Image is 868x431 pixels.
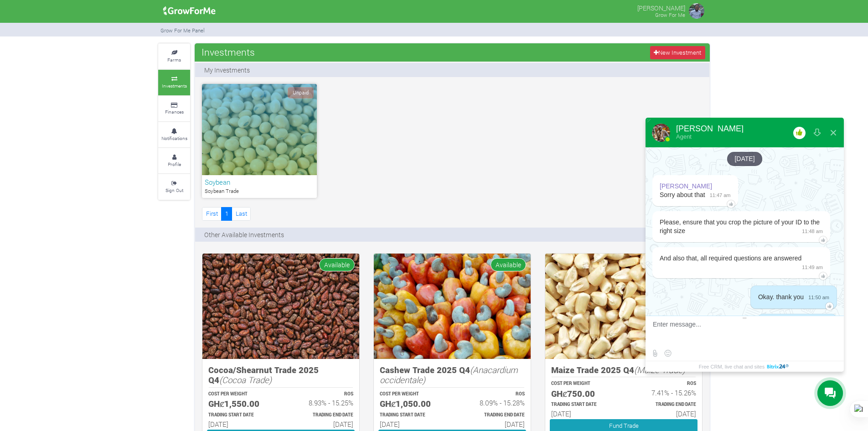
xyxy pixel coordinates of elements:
[160,27,205,34] small: Grow For Me Panel
[699,361,790,372] a: Free CRM, live chat and sites
[221,207,232,220] a: 1
[158,122,190,147] a: Notifications
[660,218,820,234] span: Please, ensure that you crop the picture of your ID to the right size
[199,43,257,61] span: Investments
[632,380,696,387] p: ROS
[797,227,823,235] span: 11:48 am
[289,391,353,398] p: ROS
[551,365,696,375] h5: Maize Trade 2025 Q4
[649,348,661,359] label: Send file
[545,254,702,359] img: growforme image
[655,11,685,18] small: Grow For Me
[660,254,801,262] span: And also that, all required questions are answered
[232,207,251,220] a: Last
[380,364,518,386] i: (Anacardium occidentale)
[208,399,273,409] h5: GHȼ1,550.00
[676,125,744,133] div: [PERSON_NAME]
[380,391,444,398] p: COST PER WEIGHT
[168,161,181,167] small: Profile
[202,84,317,198] a: Unpaid Soybean Soybean Trade
[205,187,314,195] p: Soybean Trade
[632,401,696,408] p: Estimated Trading End Date
[676,133,744,140] div: Agent
[158,44,190,69] a: Farms
[158,70,190,95] a: Investments
[208,391,273,398] p: COST PER WEIGHT
[374,254,531,359] img: growforme image
[205,178,314,186] h6: Soybean
[162,83,187,89] small: Investments
[660,182,712,191] div: [PERSON_NAME]
[219,374,272,385] i: (Cocoa Trade)
[551,401,615,408] p: Estimated Trading Start Date
[551,389,615,399] h5: GHȼ750.00
[202,207,251,220] nav: Page Navigation
[662,348,673,359] button: Select emoticon
[551,410,615,418] h6: [DATE]
[165,187,183,193] small: Sign Out
[158,148,190,173] a: Profile
[825,122,842,144] button: Close widget
[460,399,525,407] h6: 8.09% - 15.28%
[637,2,685,13] p: [PERSON_NAME]
[289,412,353,419] p: Estimated Trading End Date
[380,399,444,409] h5: GHȼ1,050.00
[650,46,705,59] a: New Investment
[380,420,444,428] h6: [DATE]
[551,380,615,387] p: COST PER WEIGHT
[204,65,250,75] p: My Investments
[797,263,823,271] span: 11:49 am
[791,122,807,144] button: Rate our service
[208,420,273,428] h6: [DATE]
[160,2,219,20] img: growforme image
[208,412,273,419] p: Estimated Trading Start Date
[660,191,705,198] span: Sorry about that
[380,412,444,419] p: Estimated Trading Start Date
[289,420,353,428] h6: [DATE]
[202,207,222,220] a: First
[289,399,353,407] h6: 8.93% - 15.25%
[208,365,353,385] h5: Cocoa/Shearnut Trade 2025 Q4
[632,389,696,397] h6: 7.41% - 15.26%
[804,293,829,301] span: 11:50 am
[460,412,525,419] p: Estimated Trading End Date
[288,87,314,99] span: Unpaid
[758,293,804,301] span: Okay. thank you
[634,364,685,375] i: (Maize Trade)
[687,2,706,20] img: growforme image
[202,254,359,359] img: growforme image
[809,122,825,144] button: Download conversation history
[699,361,765,372] span: Free CRM, live chat and sites
[460,420,525,428] h6: [DATE]
[632,410,696,418] h6: [DATE]
[460,391,525,398] p: ROS
[319,258,355,271] span: Available
[167,57,181,63] small: Farms
[380,365,525,385] h5: Cashew Trade 2025 Q4
[705,191,731,199] span: 11:47 am
[204,230,284,239] p: Other Available Investments
[165,109,184,115] small: Finances
[158,174,190,199] a: Sign Out
[158,96,190,121] a: Finances
[161,135,187,141] small: Notifications
[491,258,526,271] span: Available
